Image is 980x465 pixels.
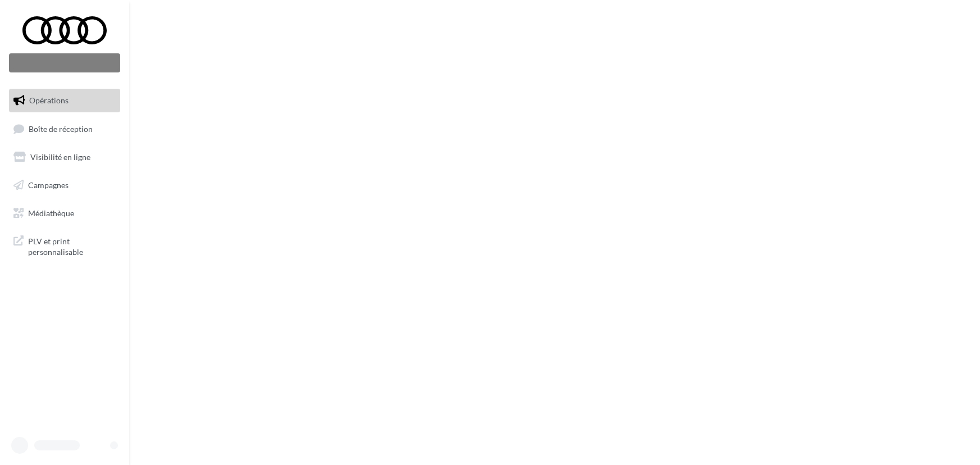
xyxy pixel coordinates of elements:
a: PLV et print personnalisable [7,229,122,262]
a: Médiathèque [7,202,122,225]
a: Opérations [7,89,122,112]
span: Opérations [29,95,69,105]
div: Nouvelle campagne [9,53,120,72]
a: Campagnes [7,174,122,197]
span: Campagnes [28,180,69,190]
span: Médiathèque [28,208,74,217]
span: Visibilité en ligne [30,152,90,162]
a: Boîte de réception [7,117,122,141]
span: PLV et print personnalisable [28,234,116,258]
a: Visibilité en ligne [7,145,122,169]
span: Boîte de réception [29,124,93,133]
